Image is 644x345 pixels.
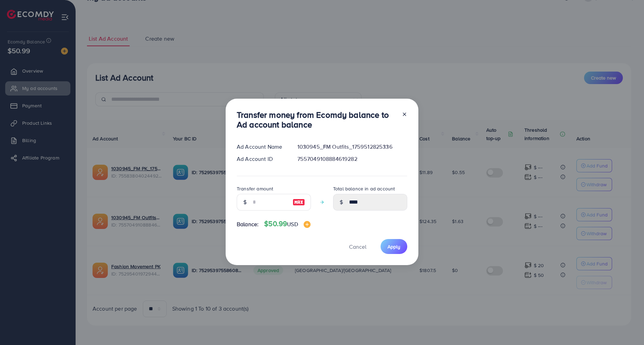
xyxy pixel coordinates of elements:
[237,110,396,130] h3: Transfer money from Ecomdy balance to Ad account balance
[292,155,413,163] div: 7557049108884619282
[237,220,259,228] span: Balance:
[292,143,413,151] div: 1030945_FM Outfits_1759512825336
[340,239,375,254] button: Cancel
[293,198,305,206] img: image
[349,243,366,250] span: Cancel
[231,155,292,163] div: Ad Account ID
[381,239,407,254] button: Apply
[304,221,311,228] img: image
[231,143,292,151] div: Ad Account Name
[388,243,400,250] span: Apply
[615,314,639,340] iframe: Chat
[264,220,310,228] h4: $50.99
[287,220,298,228] span: USD
[333,185,395,192] label: Total balance in ad account
[237,185,273,192] label: Transfer amount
